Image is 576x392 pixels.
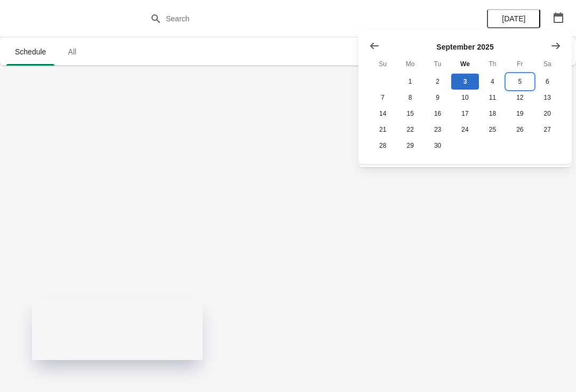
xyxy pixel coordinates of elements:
[506,122,533,138] button: Friday September 26 2025
[546,36,565,55] button: Show next month, October 2025
[59,42,85,61] span: All
[424,122,451,138] button: Tuesday September 23 2025
[396,54,423,74] th: Monday
[534,74,561,90] button: Saturday September 6 2025
[396,106,423,122] button: Monday September 15 2025
[424,106,451,122] button: Tuesday September 16 2025
[451,106,478,122] button: Wednesday September 17 2025
[165,9,432,28] input: Search
[365,36,384,55] button: Show previous month, August 2025
[396,74,423,90] button: Monday September 1 2025
[479,54,506,74] th: Thursday
[479,74,506,90] button: Thursday September 4 2025
[369,106,396,122] button: Sunday September 14 2025
[506,106,533,122] button: Friday September 19 2025
[506,54,533,74] th: Friday
[6,42,54,61] span: Schedule
[534,122,561,138] button: Saturday September 27 2025
[396,90,423,106] button: Monday September 8 2025
[424,74,451,90] button: Tuesday September 2 2025
[451,74,478,90] button: Today Wednesday September 3 2025
[424,90,451,106] button: Tuesday September 9 2025
[506,90,533,106] button: Friday September 12 2025
[396,122,423,138] button: Monday September 22 2025
[502,14,525,23] span: [DATE]
[487,9,540,28] button: [DATE]
[479,106,506,122] button: Thursday September 18 2025
[32,299,203,360] iframe: Experiences App Status
[369,90,396,106] button: Sunday September 7 2025
[396,138,423,154] button: Monday September 29 2025
[451,122,478,138] button: Wednesday September 24 2025
[369,122,396,138] button: Sunday September 21 2025
[424,138,451,154] button: Tuesday September 30 2025
[451,54,478,74] th: Wednesday
[534,90,561,106] button: Saturday September 13 2025
[369,138,396,154] button: Sunday September 28 2025
[369,54,396,74] th: Sunday
[479,122,506,138] button: Thursday September 25 2025
[424,54,451,74] th: Tuesday
[506,74,533,90] button: Friday September 5 2025
[451,90,478,106] button: Wednesday September 10 2025
[534,106,561,122] button: Saturday September 20 2025
[479,90,506,106] button: Thursday September 11 2025
[534,54,561,74] th: Saturday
